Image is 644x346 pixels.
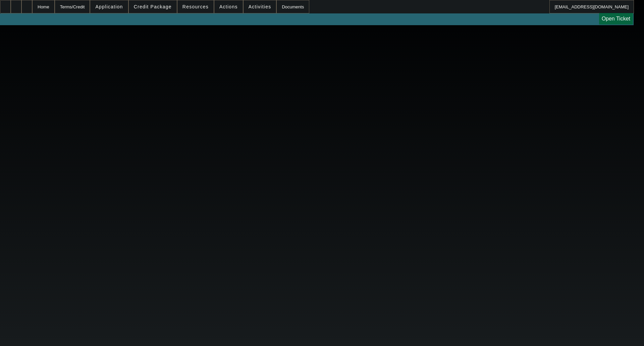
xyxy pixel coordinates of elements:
[244,0,276,13] button: Activities
[129,0,177,13] button: Credit Package
[90,0,128,13] button: Application
[214,0,243,13] button: Actions
[249,4,271,9] span: Activities
[95,4,123,9] span: Application
[182,4,209,9] span: Resources
[219,4,238,9] span: Actions
[177,0,214,13] button: Resources
[599,13,633,24] a: Open Ticket
[134,4,172,9] span: Credit Package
